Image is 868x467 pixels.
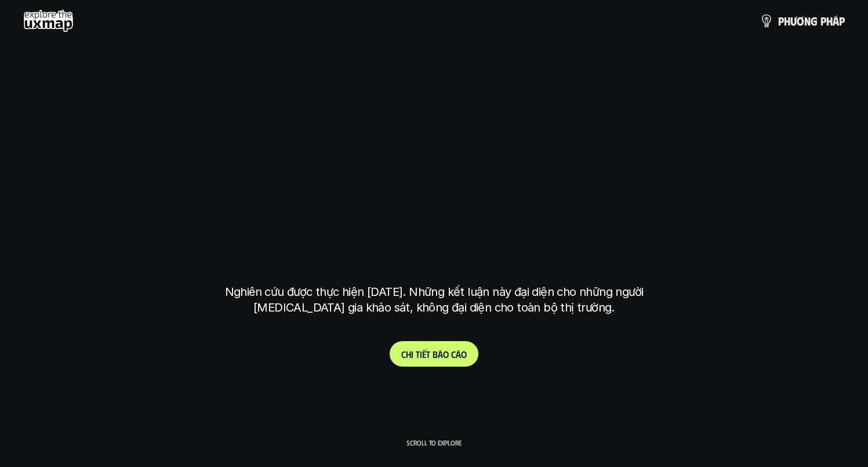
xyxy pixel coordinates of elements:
span: i [411,349,413,360]
h1: tại [GEOGRAPHIC_DATA] [227,223,641,271]
span: h [826,15,833,27]
span: h [784,15,790,27]
a: Chitiếtbáocáo [390,341,478,367]
span: á [833,15,839,27]
a: phươngpháp [760,9,845,32]
span: h [406,349,411,360]
h1: phạm vi công việc của [223,131,646,180]
span: ơ [797,15,804,27]
span: b [433,349,438,360]
p: Nghiên cứu được thực hiện [DATE]. Những kết luận này đại diện cho những người [MEDICAL_DATA] gia ... [217,284,652,316]
span: ư [790,15,797,27]
span: t [416,349,420,360]
span: t [426,349,430,360]
span: n [804,15,811,27]
span: p [820,15,826,27]
span: p [839,15,845,27]
span: i [420,349,422,360]
span: C [401,349,406,360]
span: c [451,349,456,360]
span: o [443,349,449,360]
h6: Kết quả nghiên cứu [394,103,482,117]
span: á [456,349,461,360]
span: g [811,15,818,27]
span: p [778,15,784,27]
span: ế [422,349,426,360]
span: o [461,349,467,360]
span: á [438,349,443,360]
p: Scroll to explore [406,439,462,447]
